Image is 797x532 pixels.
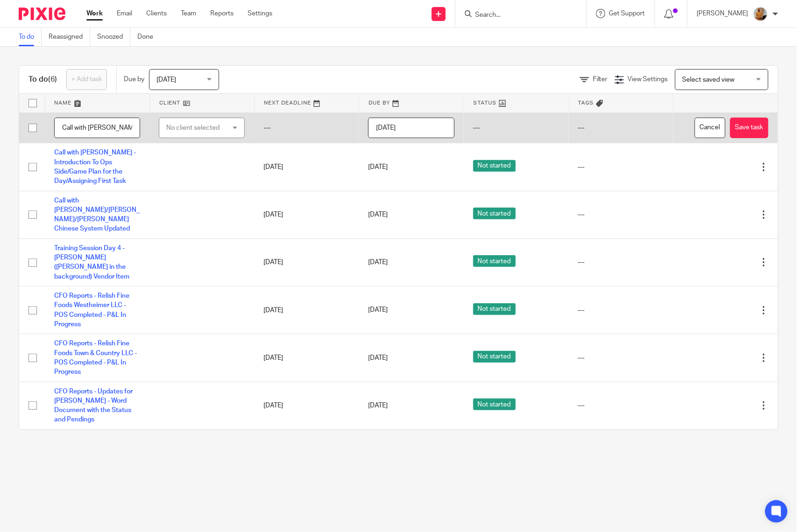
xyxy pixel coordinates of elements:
span: Not started [473,303,516,315]
div: --- [578,162,664,172]
a: Snoozed [97,28,130,46]
a: Email [117,9,132,18]
span: [DATE] [368,307,388,314]
div: --- [578,210,664,219]
input: Search [474,11,558,20]
a: Call with [PERSON_NAME]/[PERSON_NAME]/[PERSON_NAME] Chinese System Updated [54,197,140,232]
a: CFO Reports - Relish Fine Foods Town & Country LLC - POS Completed - P&L In Progress [54,340,137,375]
span: [DATE] [368,259,388,266]
div: --- [578,306,664,315]
button: Cancel [695,118,726,139]
a: Call with [PERSON_NAME] - Introduction To Ops Side/Game Plan for the Day/Assigning First Task [54,149,136,184]
td: [DATE] [254,382,359,429]
p: [PERSON_NAME] [697,9,748,18]
a: Reassigned [49,28,90,46]
span: Get Support [609,10,645,17]
a: Team [181,9,196,18]
img: Pixie [19,7,65,20]
span: Tags [578,100,594,105]
a: Clients [146,9,167,18]
input: Task name [54,118,140,139]
span: (6) [48,76,57,83]
span: [DATE] [368,355,388,361]
div: --- [578,258,664,267]
a: CFO Reports - Relish Fine Foods Westheimer LLC - POS Completed - P&L In Progress [54,293,129,328]
div: --- [578,353,664,363]
a: Done [137,28,160,46]
td: [DATE] [254,238,359,286]
td: [DATE] [254,191,359,238]
span: Not started [473,208,516,219]
span: Not started [473,399,516,410]
a: Work [86,9,103,18]
span: [DATE] [368,402,388,409]
span: Not started [473,351,516,363]
a: To do [19,28,42,46]
td: [DATE] [254,143,359,191]
span: View Settings [628,76,668,83]
h1: To do [28,75,57,84]
td: --- [569,112,673,143]
img: 1234.JPG [753,7,768,21]
span: Select saved view [683,77,735,83]
div: No client selected [166,118,229,138]
td: [DATE] [254,287,359,334]
a: + Add task [66,69,107,90]
span: Filter [593,76,608,83]
span: Not started [473,255,516,267]
td: [DATE] [254,334,359,382]
span: Not started [473,160,516,172]
span: [DATE] [368,164,388,170]
span: [DATE] [368,211,388,218]
td: --- [254,112,359,143]
a: CFO Reports - Updates for [PERSON_NAME] - Word Document with the Status and Pendings [54,388,133,423]
a: Reports [210,9,234,18]
span: [DATE] [157,77,176,83]
div: --- [578,401,664,410]
a: Settings [248,9,272,18]
td: --- [464,112,569,143]
p: Due by [124,75,144,84]
input: Pick a date [368,118,454,139]
a: Training Session Day 4 - [PERSON_NAME] ([PERSON_NAME] in the background) Vendor Item [54,245,129,280]
button: Save task [730,118,769,139]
